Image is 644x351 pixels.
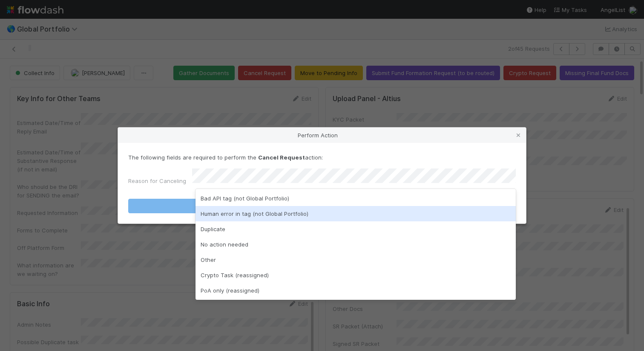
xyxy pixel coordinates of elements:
[195,191,516,206] div: Bad API tag (not Global Portfolio)
[195,283,516,298] div: PoA only (reassigned)
[258,154,305,161] strong: Cancel Request
[195,206,516,221] div: Human error in tag (not Global Portfolio)
[195,267,516,283] div: Crypto Task (reassigned)
[128,153,516,162] p: The following fields are required to perform the action:
[195,252,516,267] div: Other
[195,221,516,237] div: Duplicate
[128,177,186,185] label: Reason for Canceling
[195,237,516,252] div: No action needed
[128,199,516,213] button: Cancel Request
[118,128,526,143] div: Perform Action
